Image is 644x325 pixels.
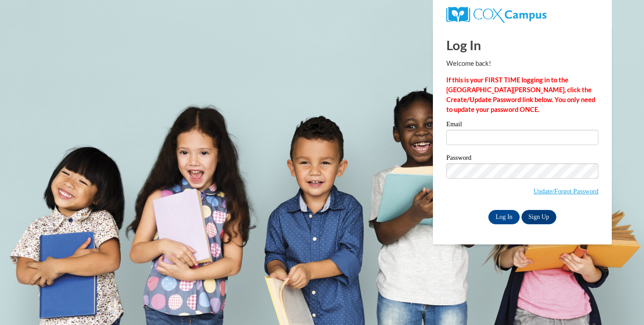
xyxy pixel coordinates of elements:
strong: If this is your FIRST TIME logging in to the [GEOGRAPHIC_DATA][PERSON_NAME], click the Create/Upd... [446,76,595,113]
label: Email [446,121,598,130]
input: Log In [488,210,520,224]
a: Sign Up [521,210,556,224]
a: Update/Forgot Password [534,188,598,195]
label: Password [446,154,598,163]
p: Welcome back! [446,59,598,68]
h1: Log In [446,36,598,54]
img: COX Campus [446,7,547,23]
a: COX Campus [446,7,598,23]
